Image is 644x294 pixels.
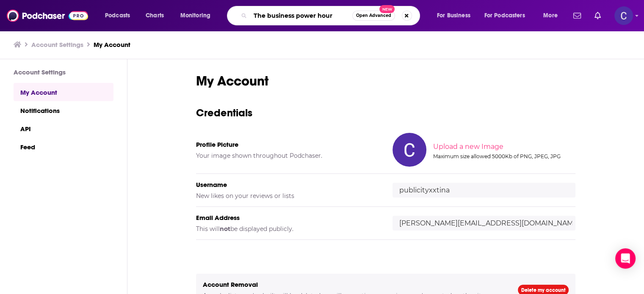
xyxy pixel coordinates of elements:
[614,6,633,25] button: Show profile menu
[203,280,504,289] h5: Account Removal
[14,101,113,119] a: Notifications
[196,73,575,89] h1: My Account
[196,225,379,233] h5: This will be displayed publicly.
[196,140,379,148] h5: Profile Picture
[94,41,130,49] a: My Account
[14,137,113,156] a: Feed
[591,8,604,23] a: Show notifications dropdown
[180,10,210,22] span: Monitoring
[14,83,113,101] a: My Account
[615,248,636,269] div: Open Intercom Messenger
[250,9,352,22] input: Search podcasts, credits, & more...
[356,14,391,18] span: Open Advanced
[31,41,83,49] a: Account Settings
[614,6,633,25] img: User Profile
[537,9,568,22] button: open menu
[352,11,395,21] button: Open AdvancedNew
[220,225,230,233] b: not
[433,153,574,159] div: Maximum size allowed 5000Kb of PNG, JPEG, JPG
[196,181,379,189] h5: Username
[484,10,525,22] span: For Podcasters
[105,10,130,22] span: Podcasts
[196,152,379,159] h5: Your image shown throughout Podchaser.
[7,8,88,24] img: Podchaser - Follow, Share and Rate Podcasts
[570,8,584,23] a: Show notifications dropdown
[140,9,169,22] a: Charts
[392,216,575,231] input: email
[437,10,470,22] span: For Business
[392,133,426,167] img: Your profile image
[146,10,164,22] span: Charts
[379,5,395,13] span: New
[235,6,428,25] div: Search podcasts, credits, & more...
[196,192,379,200] h5: New likes on your reviews or lists
[196,214,379,222] h5: Email Address
[14,119,113,137] a: API
[479,9,537,22] button: open menu
[392,183,575,198] input: username
[431,9,481,22] button: open menu
[543,10,558,22] span: More
[614,6,633,25] span: Logged in as publicityxxtina
[14,68,113,76] h3: Account Settings
[99,9,141,22] button: open menu
[196,106,575,119] h3: Credentials
[174,9,221,22] button: open menu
